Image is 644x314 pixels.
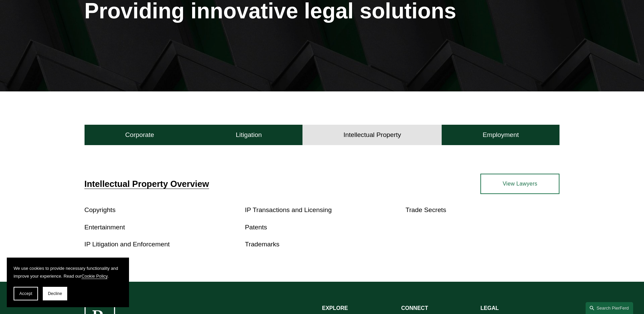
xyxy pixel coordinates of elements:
h4: Litigation [236,131,262,139]
a: IP Litigation and Enforcement [85,241,170,248]
a: IP Transactions and Licensing [245,206,332,213]
a: Search this site [586,302,633,314]
span: Decline [48,291,62,296]
a: Patents [245,224,267,231]
a: View Lawyers [480,174,559,194]
button: Decline [43,287,67,300]
a: Cookie Policy [81,274,108,279]
strong: LEGAL [480,305,499,311]
section: Cookie banner [7,258,129,307]
h4: Intellectual Property [344,131,401,139]
p: We use cookies to provide necessary functionality and improve your experience. Read our . [14,264,122,280]
a: Trademarks [245,241,280,248]
h4: Employment [483,131,519,139]
a: Trade Secrets [405,206,446,213]
strong: EXPLORE [322,305,348,311]
a: Intellectual Property Overview [85,179,209,189]
a: Copyrights [85,206,116,213]
span: Accept [19,291,32,296]
strong: CONNECT [401,305,428,311]
a: Entertainment [85,224,125,231]
h4: Corporate [125,131,154,139]
button: Accept [14,287,38,300]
